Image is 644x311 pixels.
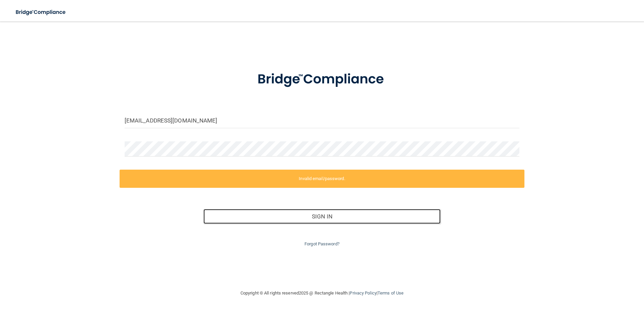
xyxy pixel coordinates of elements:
[203,209,441,224] button: Sign In
[199,282,445,304] div: Copyright © All rights reserved 2025 @ Rectangle Health | |
[527,263,636,290] iframe: Drift Widget Chat Controller
[120,170,525,188] label: Invalid email/password.
[10,5,72,19] img: bridge_compliance_login_screen.278c3ca4.svg
[350,290,376,296] a: Privacy Policy
[125,113,520,128] input: Email
[244,62,400,97] img: bridge_compliance_login_screen.278c3ca4.svg
[378,290,404,296] a: Terms of Use
[304,241,340,246] a: Forgot Password?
